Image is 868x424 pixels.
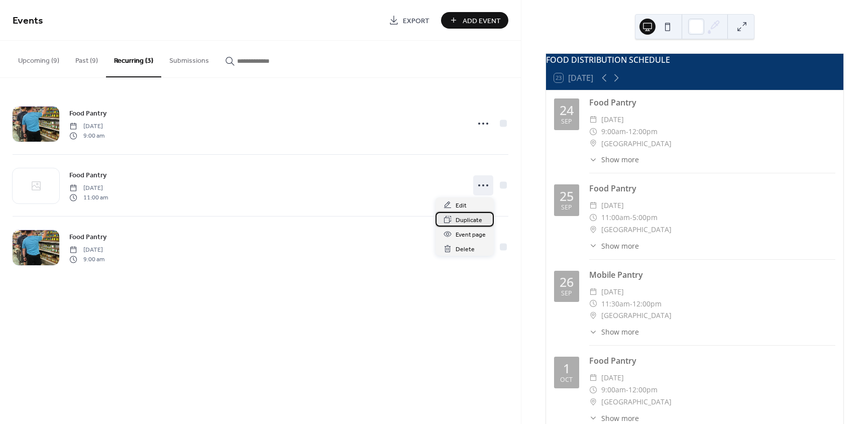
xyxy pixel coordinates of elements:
[560,104,574,117] div: 24
[628,126,658,138] span: 12:00pm
[589,241,597,251] div: ​
[601,241,639,251] span: Show more
[601,138,672,150] span: [GEOGRAPHIC_DATA]
[456,200,467,211] span: Edit
[632,298,662,310] span: 12:00pm
[589,384,597,396] div: ​
[561,290,572,297] div: Sep
[456,230,486,240] span: Event page
[69,169,106,181] a: Food Pantry
[626,126,628,138] span: -
[601,211,630,224] span: 11:00am
[560,276,574,288] div: 26
[601,154,639,165] span: Show more
[69,193,108,202] span: 11:00 am
[69,170,106,181] span: Food Pantry
[601,114,624,126] span: [DATE]
[69,231,106,243] a: Food Pantry
[589,269,835,281] div: Mobile Pantry
[441,12,508,29] button: Add Event
[456,215,482,226] span: Duplicate
[589,96,835,109] div: Food Pantry
[69,109,106,119] span: Food Pantry
[561,119,572,125] div: Sep
[69,122,104,131] span: [DATE]
[463,16,501,26] span: Add Event
[589,114,597,126] div: ​
[630,211,632,224] span: -
[630,298,632,310] span: -
[589,241,639,251] button: ​Show more
[563,362,570,375] div: 1
[589,396,597,408] div: ​
[589,211,597,224] div: ​
[589,355,835,367] div: Food Pantry
[69,232,106,243] span: Food Pantry
[589,413,597,423] div: ​
[601,372,624,384] span: [DATE]
[628,384,658,396] span: 12:00pm
[589,126,597,138] div: ​
[69,131,104,140] span: 9:00 am
[13,11,43,31] span: Events
[589,138,597,150] div: ​
[601,384,626,396] span: 9:00am
[601,309,672,322] span: [GEOGRAPHIC_DATA]
[161,41,217,76] button: Submissions
[589,372,597,384] div: ​
[69,255,104,264] span: 9:00 am
[561,204,572,211] div: Sep
[601,286,624,298] span: [DATE]
[69,246,104,255] span: [DATE]
[456,244,475,255] span: Delete
[589,298,597,310] div: ​
[632,211,658,224] span: 5:00pm
[546,54,843,66] div: FOOD DISTRIBUTION SCHEDULE
[601,413,639,423] span: Show more
[106,41,161,77] button: Recurring (3)
[403,16,429,26] span: Export
[589,413,639,423] button: ​Show more
[589,182,835,194] div: Food Pantry
[589,199,597,211] div: ​
[601,298,630,310] span: 11:30am
[381,12,437,29] a: Export
[560,377,573,383] div: Oct
[69,108,106,119] a: Food Pantry
[626,384,628,396] span: -
[589,327,597,337] div: ​
[67,41,106,76] button: Past (9)
[601,327,639,337] span: Show more
[10,41,67,76] button: Upcoming (9)
[589,224,597,236] div: ​
[589,154,639,165] button: ​Show more
[601,396,672,408] span: [GEOGRAPHIC_DATA]
[589,154,597,165] div: ​
[560,190,574,202] div: 25
[601,199,624,211] span: [DATE]
[69,184,108,193] span: [DATE]
[601,126,626,138] span: 9:00am
[589,286,597,298] div: ​
[601,224,672,236] span: [GEOGRAPHIC_DATA]
[589,327,639,337] button: ​Show more
[589,309,597,322] div: ​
